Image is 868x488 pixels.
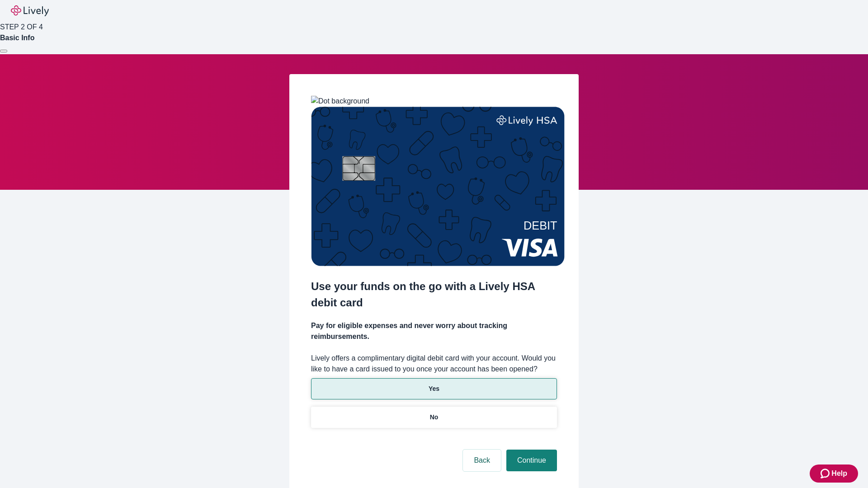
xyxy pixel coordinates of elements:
[311,278,557,311] h2: Use your funds on the go with a Lively HSA debit card
[821,468,831,479] svg: Zendesk support icon
[311,353,557,375] label: Lively offers a complimentary digital debit card with your account. Would you like to have a card...
[311,407,557,428] button: No
[311,320,557,342] h4: Pay for eligible expenses and never worry about tracking reimbursements.
[463,450,501,471] button: Back
[311,378,557,399] button: Yes
[311,96,369,107] img: Dot background
[506,450,557,471] button: Continue
[11,5,49,16] img: Lively
[430,413,439,422] p: No
[311,107,565,266] img: Debit card
[810,465,858,483] button: Zendesk support iconHelp
[831,468,847,479] span: Help
[429,384,439,394] p: Yes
